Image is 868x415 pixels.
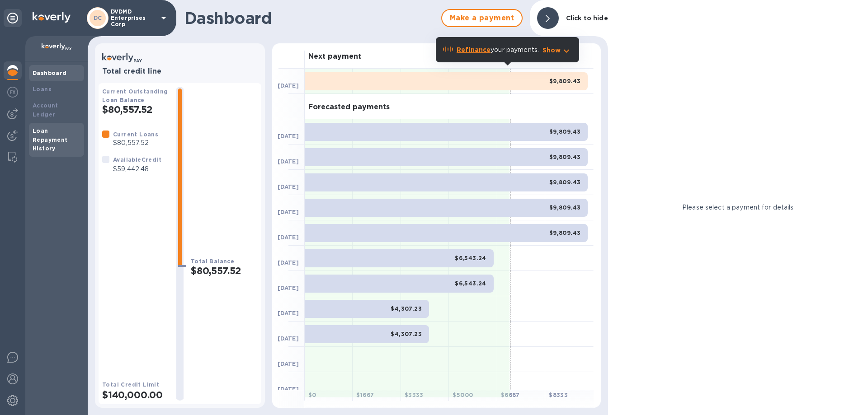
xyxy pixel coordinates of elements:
button: Show [542,46,572,55]
b: $6,543.24 [455,255,486,261]
p: Show [542,46,561,55]
b: $6,543.24 [455,280,486,287]
img: Logo [33,12,71,23]
button: Make a payment [441,9,523,27]
b: [DATE] [278,209,299,215]
b: Refinance [457,46,491,53]
b: $ 8333 [549,392,568,398]
h3: Total credit line [102,67,258,76]
b: $4,307.23 [391,331,422,337]
b: [DATE] [278,335,299,342]
b: [DATE] [278,284,299,291]
h2: $80,557.52 [102,104,169,115]
div: Unpin categories [4,9,22,27]
b: $9,809.43 [549,179,581,186]
b: [DATE] [278,234,299,241]
h3: Forecasted payments [308,103,390,112]
b: Click to hide [566,14,608,22]
b: [DATE] [278,386,299,392]
h2: $80,557.52 [191,265,258,276]
h2: $140,000.00 [102,389,169,401]
b: Total Balance [191,258,234,265]
b: Loans [33,86,52,93]
b: [DATE] [278,133,299,140]
b: $ 6667 [501,392,520,398]
b: Available Credit [113,156,161,163]
b: [DATE] [278,259,299,266]
p: DVDMD Enterprises Corp [111,9,156,28]
b: $9,809.43 [549,128,581,135]
b: [DATE] [278,310,299,317]
b: Account Ledger [33,102,58,118]
b: [DATE] [278,183,299,190]
b: [DATE] [278,82,299,89]
p: $80,557.52 [113,138,158,148]
b: Current Loans [113,131,158,138]
h3: Next payment [308,52,361,61]
p: your payments. [457,45,539,55]
b: [DATE] [278,360,299,367]
b: [DATE] [278,158,299,165]
b: $9,809.43 [549,78,581,84]
b: Total Credit Limit [102,381,159,388]
p: Please select a payment for details [682,203,794,212]
span: Make a payment [449,13,514,23]
b: $4,307.23 [391,305,422,312]
b: $9,809.43 [549,229,581,236]
h1: Dashboard [184,9,437,28]
b: $9,809.43 [549,204,581,211]
p: $59,442.48 [113,164,161,174]
b: DC [94,14,102,21]
b: $9,809.43 [549,154,581,160]
b: Dashboard [33,70,67,76]
img: Foreign exchange [7,87,18,98]
b: Current Outstanding Loan Balance [102,88,168,103]
b: Loan Repayment History [33,127,68,152]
